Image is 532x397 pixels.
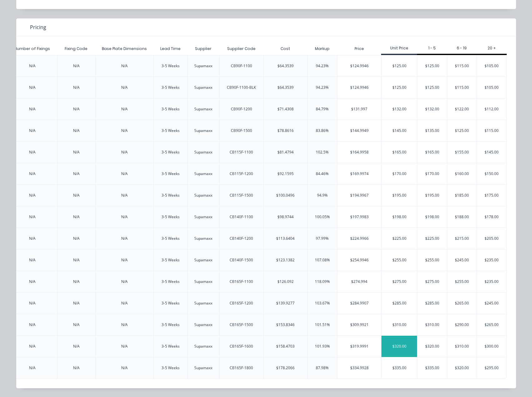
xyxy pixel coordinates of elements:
div: $188.00 [447,206,477,228]
div: Number of Fixings [9,41,55,57]
div: $112.00 [477,98,506,120]
div: $195.00 [417,185,447,206]
div: 97.99% [316,236,329,241]
div: Supamaxx [194,214,212,220]
div: $175.00 [477,185,506,206]
div: $235.00 [477,271,506,292]
div: $125.00 [417,55,447,77]
div: Supamaxx [194,106,212,112]
div: $135.00 [417,120,447,141]
div: 3-5 Weeks [162,193,180,198]
div: $115.00 [477,120,506,141]
div: Cost [263,43,307,55]
div: $225.00 [381,228,417,249]
div: 87.98% [316,365,329,371]
div: Fixing Code [60,41,92,57]
div: $205.00 [477,228,506,249]
div: 3-5 Weeks [162,300,180,306]
div: $320.00 [447,357,477,379]
div: N/A [73,322,80,328]
div: $92.1595 [277,171,294,177]
div: $155.00 [447,142,477,163]
div: 20 + [477,45,507,51]
div: $265.00 [477,314,506,335]
div: CB90F-1200 [231,106,252,112]
div: Supamaxx [194,171,212,177]
div: N/A [29,193,36,198]
div: CB115F-1200 [230,171,253,177]
div: 3-5 Weeks [162,322,180,328]
div: 101.51% [315,322,330,328]
div: 84.46% [316,171,329,177]
div: Supamaxx [194,85,212,90]
div: N/A [29,257,36,263]
div: $100.0496 [276,193,295,198]
div: N/A [73,214,80,220]
div: $334.9928 [337,357,381,379]
div: $131.997 [337,98,381,120]
div: CB140F-1200 [230,236,253,241]
div: $145.00 [381,120,417,141]
div: $164.9958 [337,142,381,163]
div: $132.00 [381,98,417,120]
div: $113.6404 [276,236,295,241]
div: 3-5 Weeks [162,106,180,112]
div: 3-5 Weeks [162,257,180,263]
div: 1 - 5 [417,45,447,51]
div: N/A [121,300,128,306]
div: N/A [29,214,36,220]
div: $126.092 [277,279,294,284]
div: CB115F-1100 [230,149,253,155]
div: N/A [121,106,128,112]
div: $290.00 [447,314,477,335]
div: $335.00 [417,357,447,379]
div: CB90F-1500 [231,128,252,133]
div: $235.00 [477,249,506,271]
div: CB165F-1200 [230,300,253,306]
div: N/A [29,365,36,371]
div: $320.00 [417,336,447,357]
div: $178.00 [477,206,506,228]
div: $198.00 [417,206,447,228]
div: N/A [121,63,128,69]
div: N/A [73,279,80,284]
div: CB165F-1500 [230,322,253,328]
div: Base Plate Dimensions [97,41,152,57]
div: N/A [29,106,36,112]
div: N/A [73,257,80,263]
div: $319.9991 [337,336,381,357]
div: N/A [73,344,80,349]
div: $310.00 [447,336,477,357]
span: Pricing [30,23,46,31]
div: 3-5 Weeks [162,128,180,133]
div: Markup [307,43,337,55]
div: $275.00 [381,271,417,292]
div: $197.9983 [337,206,381,228]
div: Supamaxx [194,128,212,133]
div: $71.4308 [277,106,294,112]
div: $309.9921 [337,314,381,335]
div: $255.00 [381,249,417,271]
div: $144.9949 [337,120,381,141]
div: 94.23% [316,63,329,69]
div: Supamaxx [194,322,212,328]
div: N/A [121,344,128,349]
div: $105.00 [477,55,506,77]
div: N/A [73,106,80,112]
div: Supplier Code [222,41,261,57]
div: N/A [73,149,80,155]
div: $284.9907 [337,293,381,314]
div: N/A [73,236,80,241]
div: N/A [121,193,128,198]
div: $124.9946 [337,77,381,98]
div: $98.9744 [277,214,294,220]
div: N/A [29,300,36,306]
div: $198.00 [381,206,417,228]
div: N/A [73,365,80,371]
div: $255.00 [417,249,447,271]
div: $274.994 [337,271,381,292]
div: 101.93% [315,344,330,349]
div: CB140F-1100 [230,214,253,220]
div: $125.00 [417,77,447,98]
div: 94.23% [316,85,329,90]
